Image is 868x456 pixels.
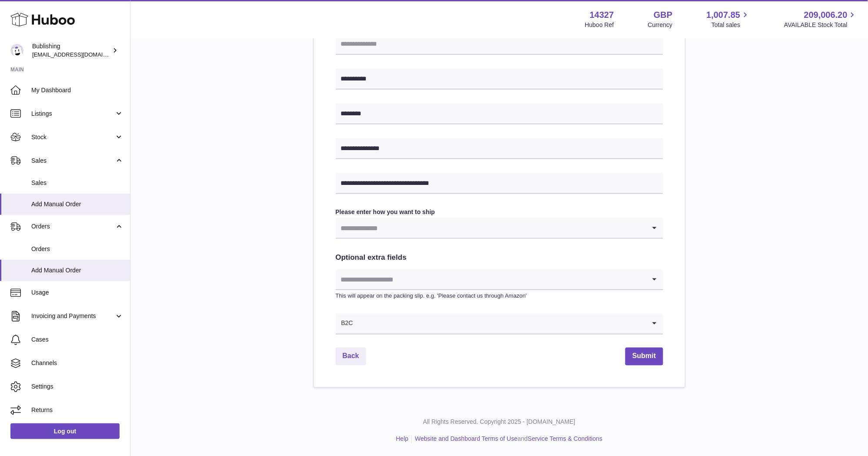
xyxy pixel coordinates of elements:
[336,253,663,263] h2: Optional extra fields
[10,423,120,439] a: Log out
[648,21,673,29] div: Currency
[412,435,602,443] li: and
[31,157,114,165] span: Sales
[396,436,409,443] a: Help
[31,406,124,414] span: Returns
[804,9,848,21] span: 209,006.20
[31,222,114,231] span: Orders
[32,42,110,59] div: Bublishing
[31,110,114,118] span: Listings
[31,382,124,391] span: Settings
[354,314,646,334] input: Search for option
[336,208,663,216] label: Please enter how you want to ship
[415,436,517,443] a: Website and Dashboard Terms of Use
[336,348,366,365] a: Back
[10,44,23,57] img: maricar@bublishing.com
[336,269,663,290] div: Search for option
[31,133,114,141] span: Stock
[31,200,124,208] span: Add Manual Order
[784,9,858,29] a: 209,006.20 AVAILABLE Stock Total
[336,314,663,335] div: Search for option
[528,436,603,443] a: Service Terms & Conditions
[625,348,663,365] button: Submit
[31,179,124,187] span: Sales
[707,9,741,21] span: 1,007.85
[336,314,354,334] span: B2C
[31,288,124,297] span: Usage
[31,245,124,253] span: Orders
[32,51,128,58] span: [EMAIL_ADDRESS][DOMAIN_NAME]
[31,312,114,320] span: Invoicing and Payments
[31,86,124,94] span: My Dashboard
[707,9,751,29] a: 1,007.85 Total sales
[585,21,614,29] div: Huboo Ref
[336,269,646,289] input: Search for option
[31,359,124,367] span: Channels
[137,418,861,426] p: All Rights Reserved. Copyright 2025 - [DOMAIN_NAME]
[784,21,858,29] span: AVAILABLE Stock Total
[31,335,124,344] span: Cases
[336,292,663,300] p: This will appear on the packing slip. e.g. 'Please contact us through Amazon'
[336,218,646,238] input: Search for option
[654,9,672,21] strong: GBP
[711,21,750,29] span: Total sales
[590,9,614,21] strong: 14327
[31,266,124,275] span: Add Manual Order
[336,218,663,239] div: Search for option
